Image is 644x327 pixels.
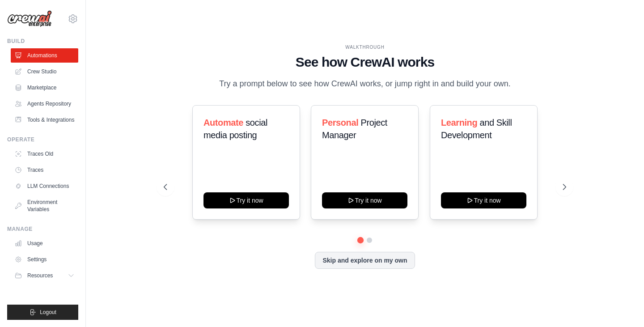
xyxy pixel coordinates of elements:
a: Automations [11,48,78,63]
a: Usage [11,236,78,251]
span: and Skill Development [441,118,512,140]
div: Manage [7,225,78,233]
button: Skip and explore on my own [315,252,415,269]
button: Try it now [441,192,526,208]
span: social media posting [203,118,267,140]
h1: See how CrewAI works [164,54,566,70]
span: Learning [441,118,477,127]
button: Try it now [203,192,289,208]
a: Traces [11,163,78,177]
a: Crew Studio [11,64,78,79]
a: LLM Connections [11,179,78,193]
span: Resources [27,272,53,279]
a: Settings [11,252,78,267]
span: Project Manager [322,118,387,140]
button: Try it now [322,192,407,208]
a: Marketplace [11,81,78,95]
div: Operate [7,136,78,143]
a: Environment Variables [11,195,78,217]
div: WALKTHROUGH [164,44,566,51]
a: Agents Repository [11,97,78,111]
p: Try a prompt below to see how CrewAI works, or jump right in and build your own. [215,77,515,90]
a: Traces Old [11,147,78,161]
a: Tools & Integrations [11,113,78,127]
button: Resources [11,268,78,283]
div: Build [7,38,78,45]
span: Logout [40,309,56,316]
span: Personal [322,118,358,127]
button: Logout [7,305,78,320]
img: Logo [7,10,52,27]
span: Automate [203,118,243,127]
